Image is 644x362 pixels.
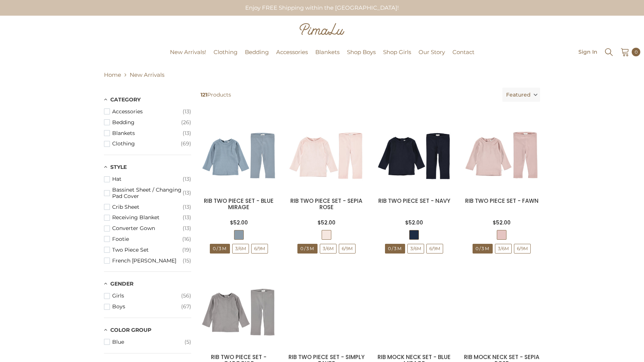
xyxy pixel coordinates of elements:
button: French Terry Set [104,255,191,266]
span: Two Piece Set [112,247,182,253]
button: Footie [104,234,191,245]
span: 6/9M [339,244,356,254]
a: Accessories [272,48,312,67]
a: RIB TWO PIECE SET - SEPIA ROSE [290,197,362,211]
img: Pimalu [300,23,344,35]
span: Our Story [419,48,445,56]
span: 0 [635,48,638,56]
span: Clothing [112,141,181,147]
a: RIB TWO PIECE SET - FAWN [465,197,539,205]
span: (26) [181,119,191,126]
span: Converter Gown [112,225,183,232]
span: 6/9M [251,244,268,254]
span: (15) [183,258,191,264]
span: (56) [181,293,191,299]
span: 0/3M [297,244,318,254]
span: $52.00 [230,219,248,226]
span: (5) [184,339,191,345]
span: $52.00 [405,219,423,226]
span: Shop Girls [383,48,411,56]
span: (13) [183,225,191,232]
span: (19) [182,247,191,253]
button: boys [104,301,191,312]
span: 3/6M [495,244,512,254]
a: Sign In [578,49,597,54]
span: New Arrivals! [170,48,206,56]
a: Blankets [312,48,343,67]
span: (69) [181,141,191,147]
div: Enjoy FREE Shipping within the [GEOGRAPHIC_DATA]! [239,1,405,15]
span: $52.00 [493,219,511,226]
button: Bedding [104,117,191,128]
button: Converter Gown [104,223,191,234]
span: Receiving Blanket [112,214,183,221]
button: Hat [104,174,191,185]
span: Featured [506,88,531,102]
span: 6/9M [514,244,530,253]
button: girls [104,290,191,301]
span: 6/9M [427,244,443,253]
span: 3/6M [407,244,424,254]
span: 0/3M [385,244,405,254]
span: 6/9M [252,244,268,253]
span: Blankets [112,130,183,136]
span: (67) [181,303,191,310]
span: Blankets [315,48,340,56]
label: Featured [502,88,540,102]
span: 0/3M [210,244,230,254]
a: RIB TWO PIECE SET - BLUE MIRAGE [204,197,274,211]
span: Crib Sheet [112,204,183,210]
span: Blue [112,339,184,345]
span: Bassinet Sheet / Changing Pad Cover [112,187,183,199]
summary: Search [604,47,614,57]
a: New Arrivals! [166,48,210,67]
span: 3/6M [233,244,249,253]
button: Accessories [104,106,191,117]
button: Crib Sheet [104,202,191,213]
span: FAWN [497,230,506,240]
a: Shop Boys [343,48,379,67]
span: (13) [183,108,191,115]
button: Clothing [104,138,191,149]
span: 0/3M [298,244,317,253]
a: Bedding [241,48,272,67]
span: BLUE MIRAGE [234,230,244,240]
a: Pimalu [4,50,27,55]
span: 6/9M [514,244,531,254]
span: 3/6M [495,244,511,253]
a: RIB TWO PIECE SET - NAVY [378,197,450,205]
a: Home [104,70,121,79]
a: Our Story [415,48,449,67]
span: 6/9M [426,244,443,254]
span: Gender [110,280,133,287]
span: Footie [112,236,182,242]
span: SEPIA ROSE [322,230,331,240]
span: Bedding [112,119,181,126]
span: Products [198,88,499,102]
span: (13) [183,214,191,221]
a: New Arrivals [130,71,164,78]
a: Clothing [210,48,241,67]
span: 0/3M [473,244,493,254]
span: Contact [452,48,474,56]
span: Style [110,164,127,170]
span: Accessories [112,108,183,115]
span: 0/3M [210,244,230,253]
span: (13) [183,130,191,136]
span: 0/3M [385,244,405,253]
button: Blue [104,337,191,347]
span: 3/6M [232,244,249,254]
span: $52.00 [318,219,335,226]
span: (13) [183,176,191,182]
span: Bedding [245,48,269,56]
span: 6/9M [339,244,355,253]
span: Clothing [214,48,237,56]
a: Shop Girls [379,48,415,67]
span: girls [112,293,181,299]
span: NAVY [409,230,419,240]
button: Bassinet Sheet / Changing Pad Cover [104,185,191,202]
span: Color Group [110,327,151,333]
a: Contact [449,48,478,67]
button: Receiving Blanket [104,212,191,223]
